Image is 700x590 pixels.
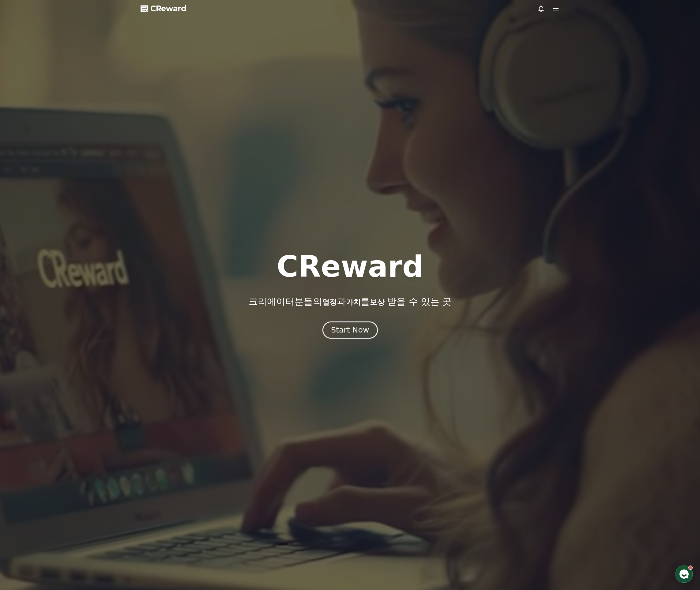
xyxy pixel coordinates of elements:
span: CReward [150,4,186,13]
span: 설정 [95,203,102,208]
h1: CReward [277,252,423,281]
a: Start Now [324,328,377,334]
button: Start Now [322,321,378,339]
span: 가치 [346,298,361,306]
span: 보상 [370,298,385,306]
span: 대화 [56,204,63,209]
span: 열정 [322,298,337,306]
div: Start Now [331,325,369,335]
p: 크리에이터분들의 과 를 받을 수 있는 곳 [249,296,451,307]
span: 홈 [19,203,23,208]
a: CReward [141,4,186,13]
a: 홈 [2,194,40,209]
a: 대화 [40,194,79,209]
a: 설정 [79,194,118,209]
